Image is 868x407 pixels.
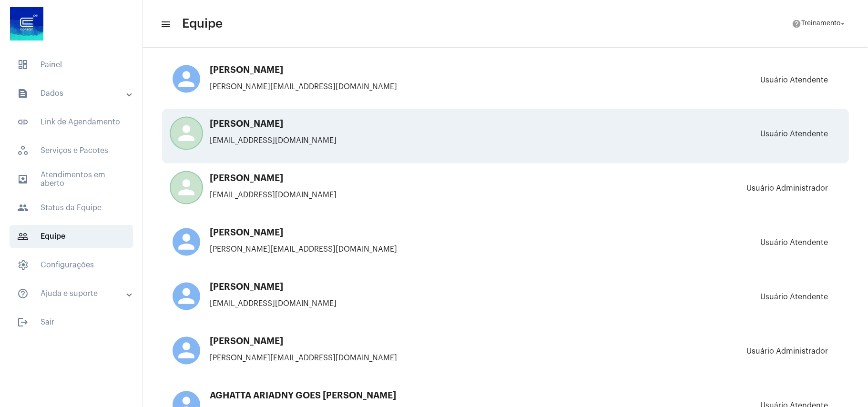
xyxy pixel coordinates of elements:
[10,111,133,133] span: Link de Agendamento
[173,137,506,145] p: [EMAIL_ADDRESS][DOMAIN_NAME]
[6,282,143,305] mat-expansion-panel-header: sidenav iconAjuda e suporte
[182,16,223,31] span: Equipe
[17,288,29,299] mat-icon: sidenav icon
[173,337,200,365] mat-icon: person
[173,174,506,183] h3: [PERSON_NAME]
[760,76,828,99] p: Usuário Atendente
[173,174,200,202] mat-icon: person
[10,254,133,276] span: Configurações
[801,20,840,27] span: Treinamento
[173,228,506,238] h3: [PERSON_NAME]
[17,59,29,71] span: sidenav icon
[173,65,506,75] h3: [PERSON_NAME]
[792,19,801,29] mat-icon: help
[17,316,29,328] mat-icon: sidenav icon
[10,168,133,191] span: Atendimentos em aberto
[760,239,828,262] p: Usuário Atendente
[10,225,133,248] span: Equipe
[173,354,506,363] p: [PERSON_NAME][EMAIL_ADDRESS][DOMAIN_NAME]
[786,14,853,33] button: Treinamento
[10,139,133,162] span: Serviços e Pacotes
[173,82,506,91] p: [PERSON_NAME][EMAIL_ADDRESS][DOMAIN_NAME]
[8,5,46,43] img: d4669ae0-8c07-2337-4f67-34b0df7f5ae4.jpeg
[173,228,200,256] mat-icon: person
[17,88,127,99] mat-panel-title: Dados
[173,337,506,346] h3: [PERSON_NAME]
[746,184,828,207] p: Usuário Administrador
[17,173,29,185] mat-icon: sidenav icon
[17,231,29,242] mat-icon: sidenav icon
[10,196,133,219] span: Status da Equipe
[17,259,29,271] span: sidenav icon
[760,293,828,316] p: Usuário Atendente
[173,283,200,310] mat-icon: person
[10,311,133,334] span: Sair
[173,120,200,147] mat-icon: person
[838,20,847,28] mat-icon: arrow_drop_down
[746,347,828,370] p: Usuário Administrador
[17,116,29,128] mat-icon: sidenav icon
[173,283,506,292] h3: [PERSON_NAME]
[17,288,127,299] mat-panel-title: Ajuda e suporte
[173,391,506,401] h3: AGHATTA ARIADNY GOES [PERSON_NAME]
[17,202,29,214] mat-icon: sidenav icon
[760,130,828,153] p: Usuário Atendente
[6,82,143,105] mat-expansion-panel-header: sidenav iconDados
[173,300,506,308] p: [EMAIL_ADDRESS][DOMAIN_NAME]
[173,191,506,200] p: [EMAIL_ADDRESS][DOMAIN_NAME]
[173,65,200,93] mat-icon: person
[17,88,29,99] mat-icon: sidenav icon
[173,120,506,129] h3: [PERSON_NAME]
[17,145,29,156] span: sidenav icon
[160,19,170,30] mat-icon: sidenav icon
[10,53,133,76] span: Painel
[173,245,506,254] p: [PERSON_NAME][EMAIL_ADDRESS][DOMAIN_NAME]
